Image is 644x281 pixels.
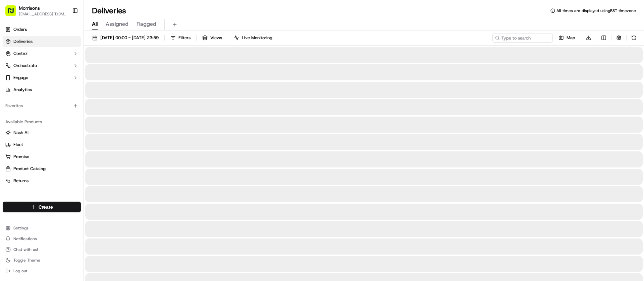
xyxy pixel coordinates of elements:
span: Orchestrate [13,63,37,69]
div: Favorites [3,100,81,111]
span: Log out [13,268,27,274]
span: Analytics [13,87,32,93]
span: Deliveries [13,39,33,45]
button: Control [3,48,81,59]
span: Views [210,35,222,41]
a: Orders [3,24,81,35]
a: Analytics [3,84,81,95]
button: Live Monitoring [231,33,275,43]
button: Nash AI [3,127,81,138]
span: All times are displayed using BST timezone [556,8,636,13]
span: Control [13,51,28,57]
button: Views [199,33,225,43]
a: Promise [5,154,78,160]
span: Promise [13,154,29,160]
span: Chat with us! [13,247,38,252]
button: Product Catalog [3,163,81,174]
span: Create [39,204,53,210]
button: Returns [3,175,81,186]
div: Available Products [3,117,81,127]
span: Notifications [13,236,37,241]
button: [DATE] 00:00 - [DATE] 23:59 [89,33,162,43]
span: Live Monitoring [242,35,272,41]
span: Filters [178,35,191,41]
button: [EMAIL_ADDRESS][DOMAIN_NAME] [19,11,67,17]
a: Nash AI [5,130,78,136]
span: Settings [13,225,29,231]
span: Product Catalog [13,166,46,172]
span: Assigned [106,20,128,28]
span: Toggle Theme [13,258,40,263]
a: Fleet [5,142,78,148]
span: Flagged [137,20,156,28]
span: Map [567,35,575,41]
span: [DATE] 00:00 - [DATE] 23:59 [100,35,159,41]
span: Fleet [13,142,23,148]
button: Morrisons [19,5,40,11]
button: Notifications [3,234,81,243]
a: Returns [5,178,78,184]
button: Engage [3,72,81,83]
button: Morrisons[EMAIL_ADDRESS][DOMAIN_NAME] [3,3,69,19]
button: Map [555,33,578,43]
span: Engage [13,75,28,81]
button: Fleet [3,139,81,150]
button: Toggle Theme [3,256,81,265]
button: Create [3,202,81,212]
span: Nash AI [13,130,29,136]
button: Settings [3,223,81,233]
a: Product Catalog [5,166,78,172]
button: Filters [167,33,194,43]
span: Returns [13,178,29,184]
button: Refresh [629,33,639,43]
button: Promise [3,151,81,162]
a: Deliveries [3,36,81,47]
button: Chat with us! [3,245,81,254]
span: Orders [13,26,27,32]
input: Type to search [492,33,553,43]
span: All [92,20,98,28]
button: Orchestrate [3,60,81,71]
h1: Deliveries [92,5,126,16]
button: Log out [3,266,81,276]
